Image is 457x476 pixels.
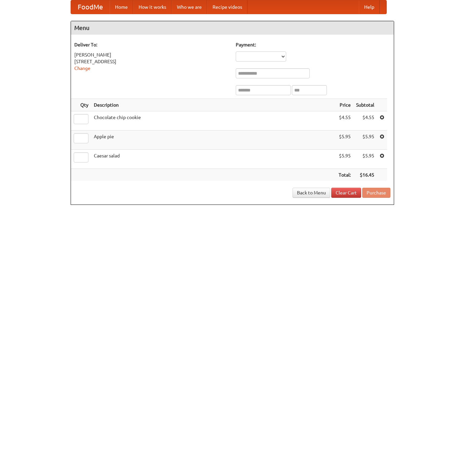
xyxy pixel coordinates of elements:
[336,150,353,169] td: $5.95
[110,0,133,14] a: Home
[91,150,336,169] td: Caesar salad
[91,99,336,111] th: Description
[293,188,330,198] a: Back to Menu
[74,58,229,65] div: [STREET_ADDRESS]
[236,41,390,48] h5: Payment:
[336,99,353,111] th: Price
[353,150,377,169] td: $5.95
[331,188,361,198] a: Clear Cart
[336,131,353,150] td: $5.95
[91,111,336,131] td: Chocolate chip cookie
[353,169,377,181] th: $16.45
[353,111,377,131] td: $4.55
[172,0,207,14] a: Who we are
[74,51,229,58] div: [PERSON_NAME]
[74,66,90,71] a: Change
[353,99,377,111] th: Subtotal
[133,0,172,14] a: How it works
[336,111,353,131] td: $4.55
[71,99,91,111] th: Qty
[91,131,336,150] td: Apple pie
[71,0,110,14] a: FoodMe
[207,0,247,14] a: Recipe videos
[336,169,353,181] th: Total:
[359,0,380,14] a: Help
[353,131,377,150] td: $5.95
[362,188,390,198] button: Purchase
[74,41,229,48] h5: Deliver To:
[71,21,394,35] h4: Menu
